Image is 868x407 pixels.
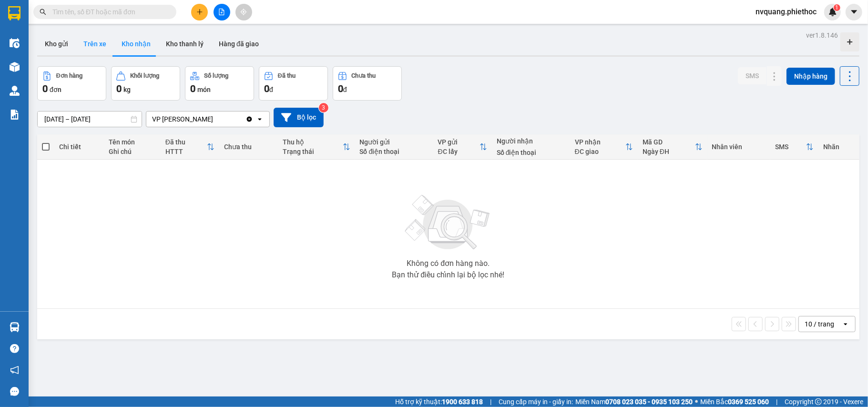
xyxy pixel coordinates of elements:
span: caret-down [850,8,858,16]
span: Miền Nam [575,397,693,407]
span: đ [343,86,347,93]
div: Đã thu [278,72,296,79]
th: Toggle SortBy [278,134,355,160]
span: message [10,387,19,396]
div: Ghi chú [109,148,156,155]
button: Kho thanh lý [158,32,211,55]
strong: 0369 525 060 [728,398,769,406]
button: Bộ lọc [274,108,324,127]
div: Nhân viên [712,143,766,151]
div: Số điện thoại [497,149,565,156]
div: Chưa thu [352,72,376,79]
span: | [776,397,777,407]
span: aim [240,9,247,15]
input: Tìm tên, số ĐT hoặc mã đơn [52,7,165,17]
span: search [40,9,46,15]
div: Thu hộ [283,138,342,146]
span: kg [123,86,131,93]
button: Đã thu0đ [259,66,328,101]
svg: open [842,320,849,328]
th: Toggle SortBy [638,134,707,160]
span: đơn [50,86,61,93]
div: Ngày ĐH [643,148,695,155]
div: Bạn thử điều chỉnh lại bộ lọc nhé! [392,271,504,279]
button: Khối lượng0kg [111,66,180,101]
span: 0 [338,83,343,94]
span: Hỗ trợ kỹ thuật: [395,397,483,407]
span: Cung cấp máy in - giấy in: [499,397,573,407]
div: Số lượng [204,72,228,79]
sup: 3 [319,103,328,112]
button: Kho gửi [37,32,76,55]
span: 0 [42,83,48,94]
strong: 1900 633 818 [442,398,483,406]
span: đ [269,86,273,93]
button: Số lượng0món [185,66,254,101]
span: món [197,86,211,93]
div: Chi tiết [59,143,99,151]
svg: open [256,115,264,123]
input: Select a date range. [38,112,142,127]
span: file-add [218,9,225,15]
button: caret-down [846,4,862,20]
div: Đã thu [165,138,207,146]
span: notification [10,366,19,375]
span: question-circle [10,344,19,353]
img: logo-vxr [8,6,20,20]
span: ⚪️ [695,400,698,404]
img: icon-new-feature [828,8,837,16]
span: 1 [835,4,838,11]
div: Tên món [109,138,156,146]
span: 0 [116,83,122,94]
img: warehouse-icon [10,86,20,96]
div: HTTT [165,148,207,155]
input: Selected VP Trần Khát Chân. [214,114,215,124]
div: VP [PERSON_NAME] [152,114,213,124]
div: Mã GD [643,138,695,146]
th: Toggle SortBy [433,134,492,160]
div: Khối lượng [130,72,159,79]
strong: 0708 023 035 - 0935 103 250 [605,398,693,406]
span: Miền Bắc [700,397,769,407]
div: Đơn hàng [56,72,82,79]
button: aim [235,4,252,20]
div: Nhãn [823,143,854,151]
button: Trên xe [76,32,114,55]
button: Nhập hàng [786,68,835,85]
button: SMS [738,67,766,84]
div: ĐC giao [575,148,625,155]
img: warehouse-icon [10,62,20,72]
div: Số điện thoại [360,148,429,155]
th: Toggle SortBy [570,134,638,160]
span: copyright [815,398,822,405]
div: Người nhận [497,137,565,145]
button: Chưa thu0đ [333,66,402,101]
div: Người gửi [360,138,429,146]
div: 10 / trang [805,319,834,329]
th: Toggle SortBy [161,134,219,160]
div: SMS [775,143,806,151]
span: 0 [190,83,195,94]
button: plus [191,4,208,20]
div: Tạo kho hàng mới [840,32,859,51]
div: ver 1.8.146 [806,30,838,41]
th: Toggle SortBy [770,134,818,160]
button: Hàng đã giao [211,32,266,55]
button: file-add [214,4,230,20]
img: warehouse-icon [10,322,20,332]
img: svg+xml;base64,PHN2ZyBjbGFzcz0ibGlzdC1wbHVnX19zdmciIHhtbG5zPSJodHRwOi8vd3d3LnczLm9yZy8yMDAwL3N2Zy... [400,189,496,256]
button: Kho nhận [114,32,158,55]
img: solution-icon [10,110,20,120]
div: VP nhận [575,138,625,146]
div: VP gửi [438,138,480,146]
button: Đơn hàng0đơn [37,66,106,101]
div: Trạng thái [283,148,342,155]
svg: Clear value [245,115,253,123]
span: 0 [264,83,269,94]
span: plus [196,9,203,15]
div: Chưa thu [224,143,273,151]
div: Không có đơn hàng nào. [407,260,490,267]
img: warehouse-icon [10,38,20,48]
span: | [490,397,491,407]
div: ĐC lấy [438,148,480,155]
